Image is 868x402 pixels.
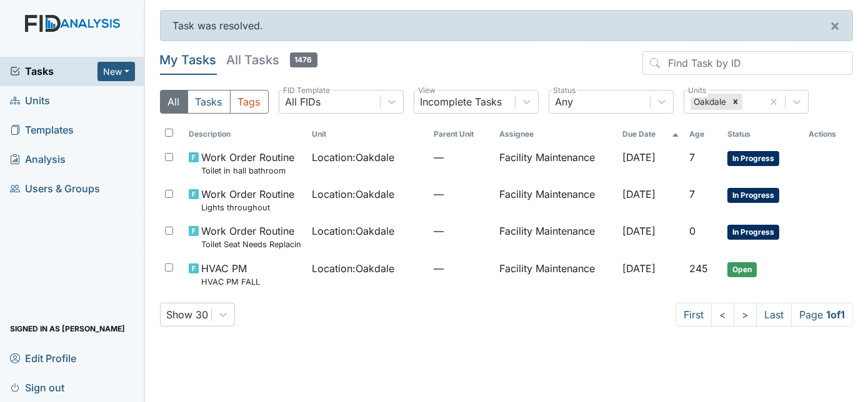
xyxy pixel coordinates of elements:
span: — [434,150,489,165]
small: Toilet in hall bathroom [201,165,294,177]
h5: My Tasks [160,51,217,69]
input: Find Task by ID [642,51,853,75]
h5: All Tasks [227,51,317,69]
a: > [734,303,757,326]
span: 0 [689,225,696,237]
span: — [434,223,489,238]
span: HVAC PM HVAC PM FALL [201,261,260,288]
button: Tasks [187,90,231,114]
span: [DATE] [623,151,656,164]
span: Users & Groups [10,179,100,199]
span: In Progress [727,151,779,166]
span: Signed in as [PERSON_NAME] [10,319,125,338]
th: Actions [804,124,853,145]
span: Edit Profile [10,348,76,368]
span: 7 [689,151,695,164]
button: Tags [230,90,269,114]
small: Toilet Seat Needs Replacing [201,238,302,250]
strong: 1 of 1 [826,308,845,321]
span: 7 [689,188,695,200]
a: Tasks [10,64,97,79]
span: 1476 [290,52,317,67]
th: Toggle SortBy [684,124,722,145]
button: × [817,11,852,41]
small: Lights throughout [201,202,294,213]
button: All [160,90,188,114]
span: Location : Oakdale [312,223,394,238]
span: Units [10,91,50,110]
div: Oakdale [691,94,729,110]
span: — [434,187,489,202]
th: Toggle SortBy [184,124,307,145]
th: Toggle SortBy [722,124,804,145]
th: Assignee [494,124,617,145]
span: [DATE] [623,262,656,275]
button: New [97,62,135,81]
a: < [711,303,734,326]
th: Toggle SortBy [429,124,494,145]
div: Any [556,94,574,109]
a: Last [756,303,792,326]
div: Task was resolved. [160,10,854,41]
span: × [830,16,840,34]
span: [DATE] [623,225,656,237]
span: Location : Oakdale [312,187,394,202]
th: Toggle SortBy [618,124,685,145]
th: Toggle SortBy [307,124,429,145]
span: Location : Oakdale [312,261,394,276]
span: Templates [10,120,74,140]
span: Location : Oakdale [312,150,394,165]
small: HVAC PM FALL [201,276,260,288]
td: Facility Maintenance [494,256,617,293]
a: First [676,303,712,326]
span: — [434,261,489,276]
span: 245 [689,262,708,275]
div: Show 30 [167,307,209,322]
td: Facility Maintenance [494,145,617,182]
span: Work Order Routine Lights throughout [201,187,294,213]
span: Analysis [10,150,66,169]
span: In Progress [727,188,779,203]
span: [DATE] [623,188,656,200]
nav: task-pagination [676,303,853,326]
span: In Progress [727,225,779,240]
div: Type filter [160,90,269,114]
span: Work Order Routine Toilet in hall bathroom [201,150,294,177]
td: Facility Maintenance [494,218,617,255]
input: Toggle All Rows Selected [165,129,173,137]
span: Page [791,303,853,326]
span: Sign out [10,378,64,397]
div: Incomplete Tasks [421,94,502,109]
span: Work Order Routine Toilet Seat Needs Replacing [201,223,302,250]
div: All FIDs [286,94,321,109]
td: Facility Maintenance [494,182,617,218]
span: Open [727,262,757,277]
